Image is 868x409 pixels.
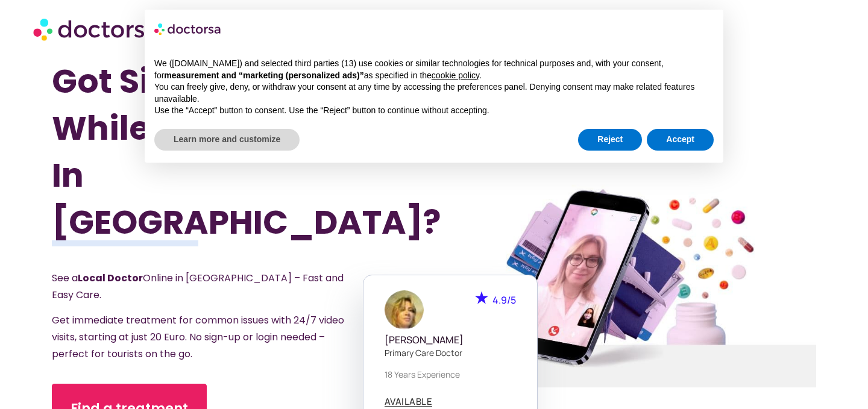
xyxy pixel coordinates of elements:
p: Primary care doctor [385,346,516,359]
a: cookie policy [432,70,479,80]
p: You can freely give, deny, or withdraw your consent at any time by accessing the preferences pane... [154,81,714,105]
p: We ([DOMAIN_NAME]) and selected third parties (13) use cookies or similar technologies for techni... [154,58,714,81]
h1: Got Sick While Traveling In [GEOGRAPHIC_DATA]? [52,58,377,246]
img: logo [154,19,222,39]
span: AVAILABLE [385,397,433,406]
p: Use the “Accept” button to consent. Use the “Reject” button to continue without accepting. [154,105,714,117]
button: Reject [578,129,642,151]
h5: [PERSON_NAME] [385,334,516,346]
strong: measurement and “marketing (personalized ads)” [164,70,363,80]
button: Accept [647,129,714,151]
span: See a Online in [GEOGRAPHIC_DATA] – Fast and Easy Care. [52,271,344,302]
p: 18 years experience [385,368,516,381]
span: 4.9/5 [492,293,516,307]
button: Learn more and customize [154,129,300,151]
span: Get immediate treatment for common issues with 24/7 video visits, starting at just 20 Euro. No si... [52,313,344,361]
strong: Local Doctor [78,271,143,285]
a: AVAILABLE [385,397,433,407]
